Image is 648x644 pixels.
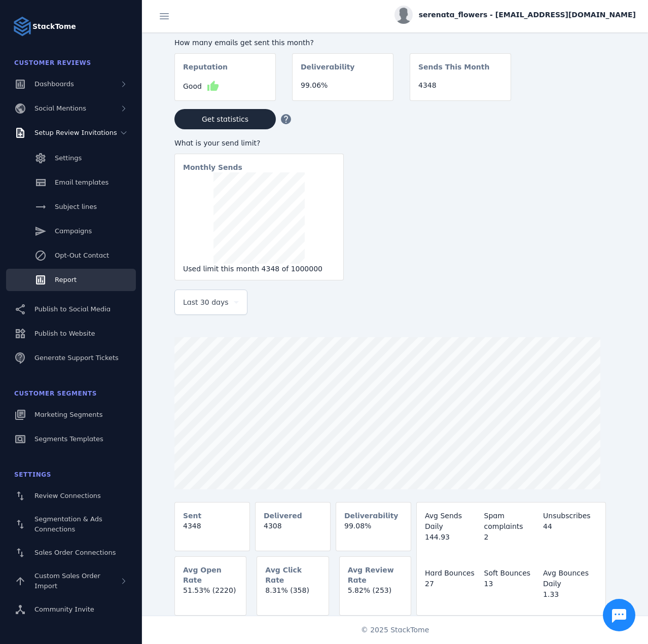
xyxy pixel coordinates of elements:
[6,196,136,218] a: Subject lines
[34,305,111,313] span: Publish to Social Media
[543,568,597,589] div: Avg Bounces Daily
[394,6,636,24] button: serenata_flowers - [EMAIL_ADDRESS][DOMAIN_NAME]
[174,138,344,149] div: What is your send limit?
[6,347,136,369] a: Generate Support Tickets
[34,435,103,443] span: Segments Templates
[6,323,136,345] a: Publish to Website
[425,511,479,532] div: Avg Sends Daily
[14,59,91,66] span: Customer Reviews
[34,330,95,337] span: Publish to Website
[301,80,385,91] div: 99.06%
[55,203,97,210] span: Subject lines
[264,511,302,521] mat-card-subtitle: Delivered
[207,80,219,92] mat-icon: thumb_up
[6,220,136,242] a: Campaigns
[543,511,597,521] div: Unsubscribes
[183,81,202,92] span: Good
[6,598,136,621] a: Community Invite
[34,354,119,362] span: Generate Support Tickets
[34,605,94,613] span: Community Invite
[12,16,32,37] img: Logo image
[55,276,77,283] span: Report
[34,129,117,136] span: Setup Review Invitations
[6,485,136,507] a: Review Connections
[361,625,429,635] span: © 2025 StackTome
[336,521,411,540] mat-card-content: 99.08%
[348,565,403,585] mat-card-subtitle: Avg Review Rate
[55,178,109,186] span: Email templates
[202,116,248,123] span: Get statistics
[543,521,597,532] div: 44
[484,532,538,543] div: 2
[174,109,276,129] button: Get statistics
[34,515,102,533] span: Segmentation & Ads Connections
[55,227,92,235] span: Campaigns
[6,404,136,426] a: Marketing Segments
[301,62,355,80] mat-card-subtitle: Deliverability
[175,521,249,540] mat-card-content: 4348
[344,511,399,521] mat-card-subtitle: Deliverability
[183,565,238,585] mat-card-subtitle: Avg Open Rate
[418,62,489,80] mat-card-subtitle: Sends This Month
[543,589,597,600] div: 1.33
[265,565,320,585] mat-card-subtitle: Avg Click Rate
[34,492,101,499] span: Review Connections
[6,542,136,564] a: Sales Order Connections
[34,411,102,418] span: Marketing Segments
[34,104,86,112] span: Social Mentions
[32,21,76,32] strong: StackTome
[257,585,328,604] mat-card-content: 8.31% (358)
[34,572,100,590] span: Custom Sales Order Import
[6,244,136,267] a: Opt-Out Contact
[14,390,97,397] span: Customer Segments
[55,252,109,259] span: Opt-Out Contact
[34,80,74,88] span: Dashboards
[410,80,511,99] mat-card-content: 4348
[6,428,136,450] a: Segments Templates
[425,579,479,589] div: 27
[256,521,330,540] mat-card-content: 4308
[175,585,246,604] mat-card-content: 51.53% (2220)
[183,162,242,172] mat-card-subtitle: Monthly Sends
[183,296,229,308] span: Last 30 days
[394,6,413,24] img: profile.jpg
[183,62,228,80] mat-card-subtitle: Reputation
[340,585,411,604] mat-card-content: 5.82% (253)
[6,147,136,169] a: Settings
[484,579,538,589] div: 13
[6,298,136,320] a: Publish to Social Media
[174,38,511,48] div: How many emails get sent this month?
[6,509,136,540] a: Segmentation & Ads Connections
[425,532,479,543] div: 144.93
[14,471,51,478] span: Settings
[6,171,136,194] a: Email templates
[55,154,82,162] span: Settings
[419,10,636,20] span: serenata_flowers - [EMAIL_ADDRESS][DOMAIN_NAME]
[484,568,538,579] div: Soft Bounces
[183,511,201,521] mat-card-subtitle: Sent
[484,511,538,532] div: Spam complaints
[425,568,479,579] div: Hard Bounces
[6,269,136,291] a: Report
[183,264,335,274] div: Used limit this month 4348 of 1000000
[34,549,116,556] span: Sales Order Connections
